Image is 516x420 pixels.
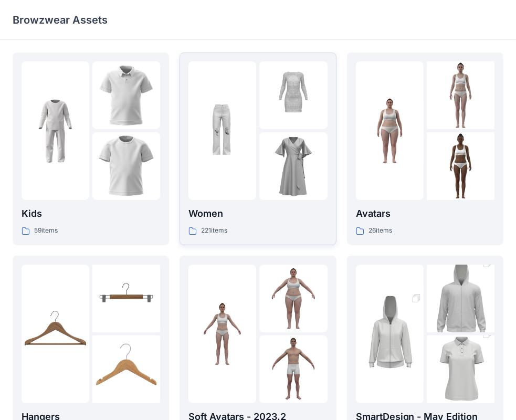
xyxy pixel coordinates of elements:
img: folder 3 [427,132,494,200]
img: folder 1 [188,97,256,165]
img: folder 2 [92,61,160,129]
img: folder 3 [259,335,327,403]
p: Kids [22,206,160,221]
img: folder 1 [22,300,89,367]
img: folder 1 [356,283,424,385]
img: folder 1 [356,97,424,165]
p: 221 items [201,225,227,236]
a: folder 1folder 2folder 3Kids59items [13,52,169,245]
a: folder 1folder 2folder 3Women221items [180,52,336,245]
img: folder 2 [259,61,327,129]
img: folder 1 [22,97,89,165]
p: Women [188,206,327,221]
img: folder 2 [427,248,494,350]
img: folder 2 [427,61,494,129]
a: folder 1folder 2folder 3Avatars26items [347,52,503,245]
img: folder 3 [92,132,160,200]
img: folder 1 [188,300,256,367]
img: folder 3 [92,335,160,403]
p: Browzwear Assets [13,13,108,27]
p: 59 items [34,225,58,236]
p: Avatars [356,206,494,221]
img: folder 2 [259,265,327,332]
p: 26 items [368,225,392,236]
img: folder 3 [259,132,327,200]
img: folder 2 [92,265,160,332]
